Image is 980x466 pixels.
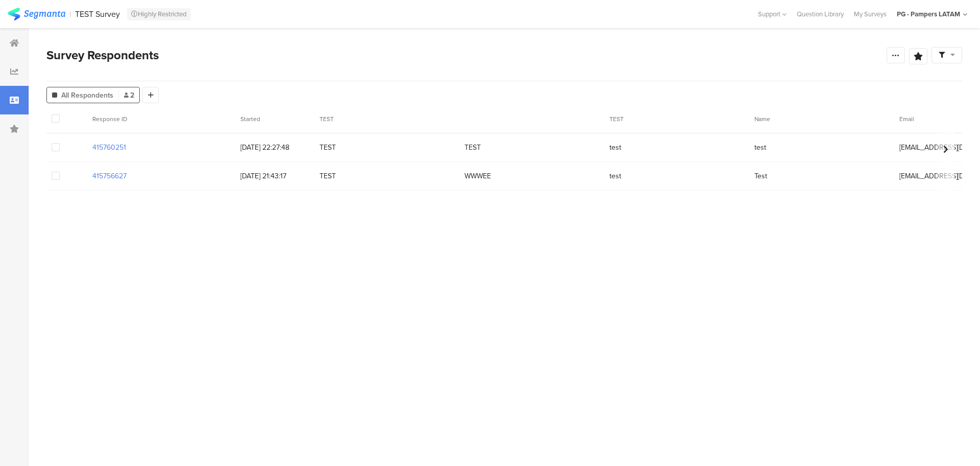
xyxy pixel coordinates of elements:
[320,142,336,153] span: TEST
[240,142,309,153] span: [DATE] 22:27:48
[92,171,127,181] section: 415756627
[124,90,134,101] span: 2
[61,90,113,101] span: All Respondents
[8,8,65,20] img: segmanta logo
[754,171,767,181] span: Test
[127,8,191,20] div: Highly Restricted
[792,9,849,19] a: Question Library
[897,9,960,19] div: PG - Pampers LATAM
[46,46,159,64] span: Survey Respondents
[609,114,737,124] section: TEST
[92,142,126,153] section: 415760251
[754,114,882,124] section: Name
[609,142,621,153] span: test
[69,8,71,20] div: |
[758,6,787,22] div: Support
[320,171,336,181] span: TEST
[320,114,447,124] section: TEST
[464,142,481,153] span: TEST
[240,114,260,124] span: Started
[75,9,120,19] div: TEST Survey
[92,114,127,124] span: Response ID
[849,9,892,19] a: My Surveys
[754,142,766,153] span: test
[240,171,309,181] span: [DATE] 21:43:17
[464,171,491,181] span: WWWEE
[609,171,621,181] span: test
